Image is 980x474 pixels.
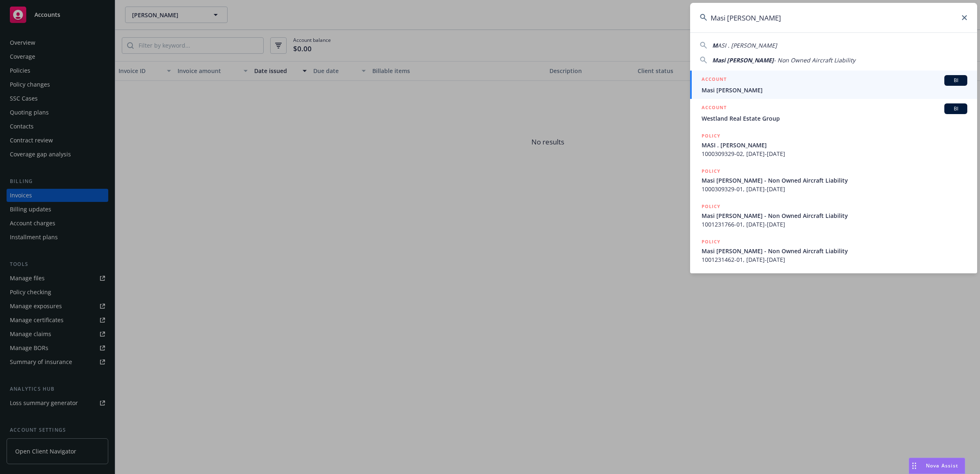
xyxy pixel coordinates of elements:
[690,99,977,127] a: ACCOUNTBIWestland Real Estate Group
[702,255,967,264] span: 1001231462-01, [DATE]-[DATE]
[690,198,977,233] a: POLICYMasi [PERSON_NAME] - Non Owned Aircraft Liability1001231766-01, [DATE]-[DATE]
[702,220,967,229] span: 1001231766-01, [DATE]-[DATE]
[690,163,977,198] a: POLICYMasi [PERSON_NAME] - Non Owned Aircraft Liability1000309329-01, [DATE]-[DATE]
[702,202,720,211] h5: POLICY
[702,86,967,94] span: Masi [PERSON_NAME]
[774,56,855,64] span: - Non Owned Aircraft Liability
[702,238,720,246] h5: POLICY
[702,185,967,193] span: 1000309329-01, [DATE]-[DATE]
[712,56,774,64] span: Masi [PERSON_NAME]
[718,41,777,49] span: ASI . [PERSON_NAME]
[948,105,964,112] span: BI
[909,458,919,474] div: Drag to move
[702,114,967,123] span: Westland Real Estate Group
[702,103,727,113] h5: ACCOUNT
[702,176,967,185] span: Masi [PERSON_NAME] - Non Owned Aircraft Liability
[702,247,967,255] span: Masi [PERSON_NAME] - Non Owned Aircraft Liability
[948,77,964,84] span: BI
[702,75,727,85] h5: ACCOUNT
[712,41,718,49] span: M
[690,3,977,32] input: Search...
[702,149,967,158] span: 1000309329-02, [DATE]-[DATE]
[909,458,965,474] button: Nova Assist
[702,141,967,149] span: MASI . [PERSON_NAME]
[926,462,958,469] span: Nova Assist
[702,211,967,220] span: Masi [PERSON_NAME] - Non Owned Aircraft Liability
[702,132,720,140] h5: POLICY
[690,127,977,163] a: POLICYMASI . [PERSON_NAME]1000309329-02, [DATE]-[DATE]
[690,71,977,99] a: ACCOUNTBIMasi [PERSON_NAME]
[690,233,977,268] a: POLICYMasi [PERSON_NAME] - Non Owned Aircraft Liability1001231462-01, [DATE]-[DATE]
[702,167,720,175] h5: POLICY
